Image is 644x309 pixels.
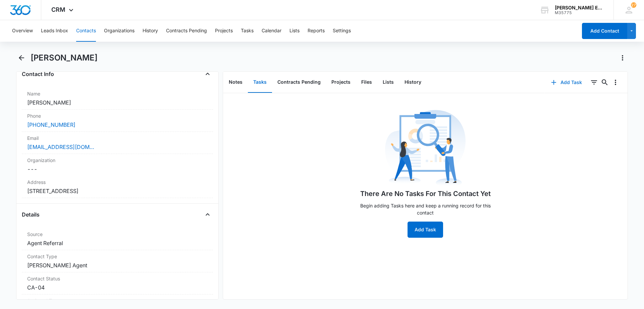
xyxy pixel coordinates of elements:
label: Assigned To [27,297,208,304]
button: Reports [308,20,325,42]
h4: Details [22,210,40,219]
button: Filters [589,77,599,88]
div: Contact Type[PERSON_NAME] Agent [22,250,213,272]
button: Files [356,72,377,93]
a: [PHONE_NUMBER] [27,121,75,129]
button: Lists [289,20,300,42]
label: Source [27,231,208,238]
button: Calendar [262,20,281,42]
div: account name [555,5,604,10]
div: Organization--- [22,154,213,176]
button: Contacts [76,20,96,42]
button: Lists [377,72,399,93]
div: Name[PERSON_NAME] [22,87,213,110]
h4: Contact Info [22,70,54,78]
button: Leads Inbox [41,20,68,42]
dd: CA-04 [27,283,208,292]
button: Close [202,69,213,79]
div: account id [555,10,604,15]
label: Organization [27,157,208,164]
button: Close [202,209,213,220]
button: Add Task [408,222,443,238]
button: History [143,20,158,42]
label: Contact Type [27,253,208,260]
button: History [399,72,427,93]
button: Projects [215,20,233,42]
div: Email[EMAIL_ADDRESS][DOMAIN_NAME] [22,132,213,154]
button: Settings [333,20,351,42]
button: Search... [599,77,610,88]
span: 27 [631,2,636,8]
dd: [STREET_ADDRESS] [27,187,208,195]
button: Back [16,52,26,63]
dd: [PERSON_NAME] [27,99,208,107]
button: Add Contact [582,23,627,39]
button: Add Task [544,74,589,90]
button: Tasks [248,72,272,93]
button: Notes [223,72,248,93]
dd: Agent Referral [27,239,208,247]
img: No Data [385,108,466,189]
button: Projects [326,72,356,93]
span: CRM [51,6,65,13]
label: Address [27,179,208,186]
button: Contracts Pending [272,72,326,93]
div: Phone[PHONE_NUMBER] [22,110,213,132]
button: Actions [617,52,628,63]
div: Contact StatusCA-04 [22,272,213,295]
dd: [PERSON_NAME] Agent [27,261,208,269]
div: notifications count [631,2,636,8]
div: Address[STREET_ADDRESS] [22,176,213,198]
div: SourceAgent Referral [22,228,213,250]
label: Name [27,90,208,97]
h1: There Are No Tasks For This Contact Yet [360,189,491,199]
a: [EMAIL_ADDRESS][DOMAIN_NAME] [27,143,94,151]
dd: --- [27,165,208,173]
label: Contact Status [27,275,208,282]
button: Tasks [241,20,254,42]
button: Organizations [104,20,135,42]
h1: [PERSON_NAME] [31,53,98,63]
button: Contracts Pending [166,20,207,42]
label: Phone [27,112,208,119]
button: Overflow Menu [610,77,621,88]
button: Overview [12,20,33,42]
label: Email [27,134,208,142]
p: Begin adding Tasks here and keep a running record for this contact [355,202,496,216]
